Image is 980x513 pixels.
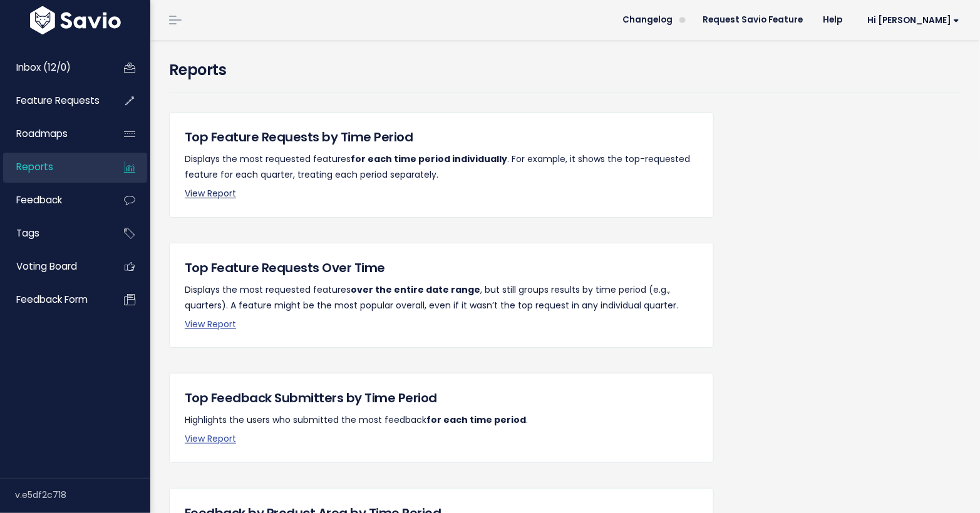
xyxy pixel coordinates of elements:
a: Inbox (12/0) [3,53,104,82]
span: Changelog [622,16,673,24]
h5: Top Feature Requests Over Time [185,258,698,277]
p: Highlights the users who submitted the most feedback . [185,412,698,428]
span: Feature Requests [16,94,100,107]
span: Reports [16,160,53,173]
span: Inbox (12/0) [16,61,71,74]
a: Feedback form [3,285,104,314]
a: Request Savio Feature [693,11,813,29]
a: Help [813,11,853,29]
h4: Reports [169,59,961,81]
a: Feedback [3,186,104,215]
strong: over the entire date range [351,283,480,296]
a: View Report [185,187,236,200]
p: Displays the most requested features , but still groups results by time period (e.g., quarters). ... [185,282,698,313]
div: v.e5df2c718 [15,479,150,511]
span: Voting Board [16,260,77,273]
a: Tags [3,219,104,248]
strong: for each time period [426,414,526,426]
a: Reports [3,153,104,181]
h5: Top Feedback Submitters by Time Period [185,389,698,407]
p: Displays the most requested features . For example, it shows the top-requested feature for each q... [185,151,698,183]
a: Voting Board [3,252,104,281]
a: Roadmaps [3,119,104,148]
a: View Report [185,432,236,445]
a: Hi [PERSON_NAME] [853,11,970,30]
a: View Report [185,318,236,330]
span: Hi [PERSON_NAME] [868,16,960,25]
span: Feedback form [16,293,88,306]
span: Tags [16,226,39,240]
img: logo-white.9d6f32f41409.svg [27,6,124,34]
strong: for each time period individually [351,153,507,165]
h5: Top Feature Requests by Time Period [185,128,698,146]
span: Feedback [16,193,62,206]
span: Roadmaps [16,127,68,140]
a: Feature Requests [3,86,104,115]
